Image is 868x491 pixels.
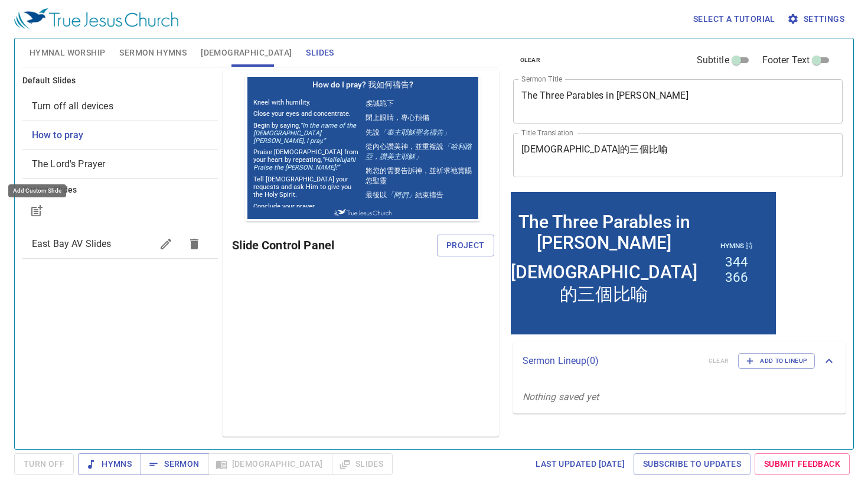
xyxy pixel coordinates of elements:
span: Footer Text [762,53,810,67]
iframe: from-child [508,190,778,337]
span: Sermon Hymns [119,45,187,60]
div: East Bay AV Slides [22,230,218,258]
p: Begin by saying, [8,47,115,70]
span: Hymnal Worship [30,45,106,60]
h6: Slide Control Panel [232,236,436,255]
button: Hymns [78,453,141,475]
span: East Bay AV Slides [32,238,112,249]
span: Settings [789,12,844,27]
p: 將您的需要告訴神，並祈求祂賞賜您聖靈 [120,92,227,112]
span: clear [520,55,541,66]
a: Subscribe to Updates [634,453,750,475]
span: Add to Lineup [746,356,807,366]
h6: Custom Slides [22,184,218,197]
textarea: The Three Parables in [PERSON_NAME] [521,90,835,112]
span: Select a tutorial [693,12,775,27]
button: clear [513,53,548,67]
p: Praise [DEMOGRAPHIC_DATA] from your heart by repeating, [8,74,115,97]
p: 從內心讚美神，並重複說 [120,67,227,87]
div: How to pray [22,121,218,149]
span: Submit Feedback [764,457,840,472]
span: Project [446,238,485,253]
span: [object Object] [32,129,84,141]
h1: How do I pray? 我如何禱告? [2,2,233,18]
span: Subtitle [697,53,729,67]
p: 先說 [120,53,227,63]
span: [DEMOGRAPHIC_DATA] [201,45,292,60]
span: Hymns [87,457,132,472]
em: “Hallelujah! Praise the [PERSON_NAME]!” [8,82,110,97]
textarea: [DEMOGRAPHIC_DATA]的三個比喻 [521,144,835,166]
img: True Jesus Church [89,135,146,142]
p: Close your eyes and concentrate. [8,35,115,43]
a: Last updated [DATE] [531,453,629,475]
div: The Lord's Prayer [22,150,218,178]
span: [object Object] [32,100,113,112]
span: Subscribe to Updates [643,457,741,472]
p: Conclude your prayer with, [8,128,115,144]
img: True Jesus Church [14,8,178,30]
p: Tell [DEMOGRAPHIC_DATA] your requests and ask Him to give you the Holy Spirit. [8,101,115,124]
div: Turn off all devices [22,92,218,121]
p: 虔誠跪下 [120,24,227,34]
h6: Default Slides [22,74,218,87]
i: Nothing saved yet [523,391,599,402]
em: 「哈利路亞，讚美主耶穌」 [120,68,227,86]
em: 「阿們」 [142,116,170,125]
p: 閉上眼睛，專心預備 [120,38,227,48]
em: 「奉主耶穌聖名禱告」 [135,54,205,62]
span: [object Object] [32,158,106,170]
button: Add to Lineup [738,353,815,369]
button: Settings [785,8,849,30]
span: Slides [306,45,334,60]
em: “In the name of the [DEMOGRAPHIC_DATA][PERSON_NAME], I pray.” [8,47,111,70]
button: Select a tutorial [688,8,780,30]
p: Sermon Lineup ( 0 ) [523,354,699,368]
span: Sermon [150,457,199,472]
div: Sermon Lineup(0)clearAdd to Lineup [513,342,846,381]
p: Kneel with humility. [8,24,115,32]
p: 最後以 結束禱告 [120,116,227,126]
button: Sermon [141,453,208,475]
a: Submit Feedback [755,453,850,475]
span: Last updated [DATE] [536,457,625,472]
button: Project [437,235,494,256]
